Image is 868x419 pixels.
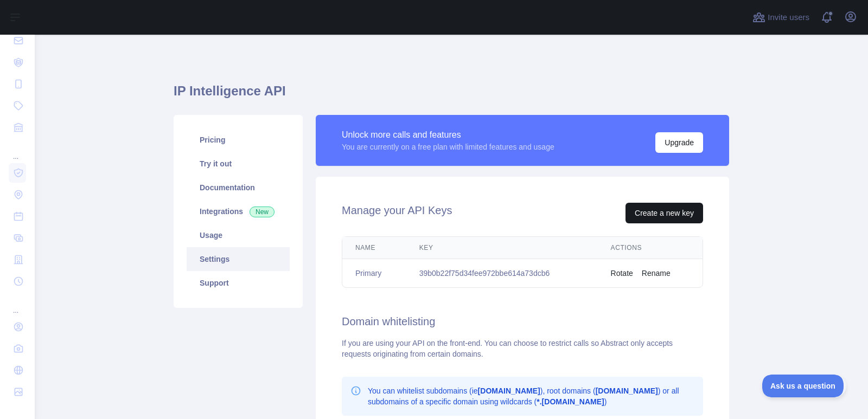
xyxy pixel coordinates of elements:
[406,259,598,288] td: 39b0b22f75d34fee972bbe614a73dcb6
[342,338,703,359] div: If you are using your API on the front-end. You can choose to restrict calls so Abstract only acc...
[406,237,598,259] th: Key
[174,82,729,108] h1: IP Intelligence API
[342,237,406,259] th: Name
[368,385,694,407] p: You can whitelist subdomains (ie ), root domains ( ) or all subdomains of a specific domain using...
[596,386,658,395] b: [DOMAIN_NAME]
[478,386,540,395] b: [DOMAIN_NAME]
[655,132,703,153] button: Upgrade
[537,397,604,406] b: *.[DOMAIN_NAME]
[626,203,703,223] button: Create a new key
[187,128,290,152] a: Pricing
[642,268,671,279] button: Rename
[598,237,703,259] th: Actions
[342,203,452,223] h2: Manage your API Keys
[342,128,554,141] div: Unlock more calls and features
[342,141,554,152] div: You are currently on a free plan with limited features and usage
[768,11,809,24] span: Invite users
[9,293,26,315] div: ...
[187,199,290,223] a: Integrations New
[187,152,290,176] a: Try it out
[9,139,26,161] div: ...
[187,223,290,247] a: Usage
[750,9,812,26] button: Invite users
[187,247,290,271] a: Settings
[342,259,406,288] td: Primary
[187,271,290,295] a: Support
[342,314,703,329] h2: Domain whitelisting
[762,375,846,397] iframe: Toggle Customer Support
[250,207,275,217] span: New
[611,268,633,279] button: Rotate
[187,176,290,199] a: Documentation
